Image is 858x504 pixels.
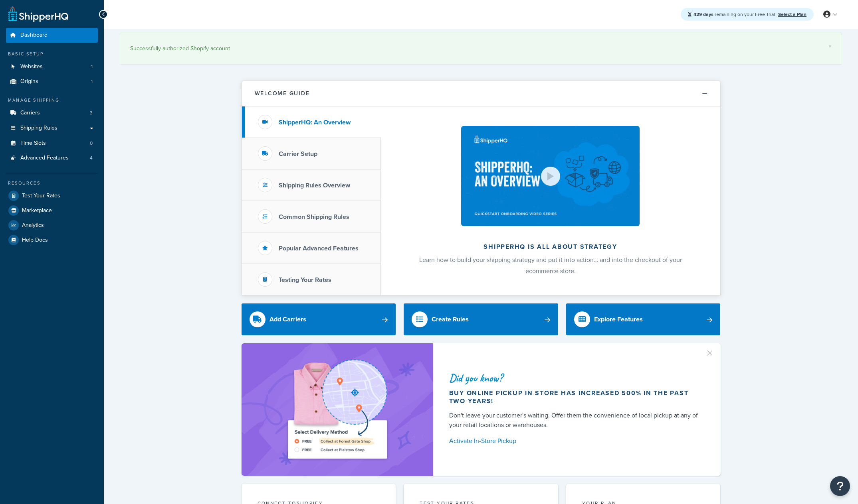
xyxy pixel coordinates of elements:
[6,28,98,43] a: Dashboard
[6,233,98,247] a: Help Docs
[6,121,98,136] a: Shipping Rules
[20,63,43,70] span: Websites
[6,97,98,104] div: Manage Shipping
[22,207,52,214] span: Marketplace
[419,255,682,276] span: Learn how to build your shipping strategy and put it into action… and into the checkout of your e...
[6,59,98,74] a: Websites1
[6,180,98,187] div: Resources
[461,126,639,226] img: ShipperHQ is all about strategy
[20,78,38,85] span: Origins
[449,389,701,405] div: Buy online pickup in store has increased 500% in the past two years!
[566,303,721,335] a: Explore Features
[402,243,699,250] h2: ShipperHQ is all about strategy
[6,74,98,89] li: Origins
[265,355,410,464] img: ad-shirt-map-b0359fc47e01cab431d101c4b569394f6a03f54285957d908178d52f29eb9668.png
[432,314,469,325] div: Create Rules
[22,237,48,244] span: Help Docs
[255,91,310,96] h2: Welcome Guide
[830,476,850,496] button: Open Resource Center
[404,303,558,335] a: Create Rules
[594,314,643,325] div: Explore Features
[828,43,832,49] a: ×
[242,303,396,335] a: Add Carriers
[6,151,98,165] li: Advanced Features
[6,51,98,57] div: Basic Setup
[20,110,40,116] span: Carriers
[449,435,701,447] a: Activate In-Store Pickup
[778,11,806,18] a: Select a Plan
[6,74,98,89] a: Origins1
[130,43,832,54] div: Successfully authorized Shopify account
[90,110,93,116] span: 3
[6,59,98,74] li: Websites
[22,193,60,199] span: Test Your Rates
[6,189,98,203] a: Test Your Rates
[279,150,317,157] h3: Carrier Setup
[20,140,46,147] span: Time Slots
[6,203,98,218] a: Marketplace
[694,11,776,18] span: remaining on your Free Trial
[6,136,98,151] a: Time Slots0
[6,106,98,120] a: Carriers3
[694,11,713,18] strong: 429 days
[279,119,351,126] h3: ShipperHQ: An Overview
[279,245,359,252] h3: Popular Advanced Features
[449,372,701,384] div: Did you know?
[6,151,98,165] a: Advanced Features4
[22,222,44,229] span: Analytics
[279,276,331,283] h3: Testing Your Rates
[20,155,69,161] span: Advanced Features
[91,78,93,85] span: 1
[242,81,720,106] button: Welcome Guide
[6,218,98,232] a: Analytics
[6,106,98,120] li: Carriers
[279,182,350,189] h3: Shipping Rules Overview
[91,63,93,70] span: 1
[279,213,349,220] h3: Common Shipping Rules
[269,314,306,325] div: Add Carriers
[20,125,57,132] span: Shipping Rules
[90,140,93,147] span: 0
[449,411,701,430] div: Don't leave your customer's waiting. Offer them the convenience of local pickup at any of your re...
[20,32,48,39] span: Dashboard
[90,155,93,161] span: 4
[6,136,98,151] li: Time Slots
